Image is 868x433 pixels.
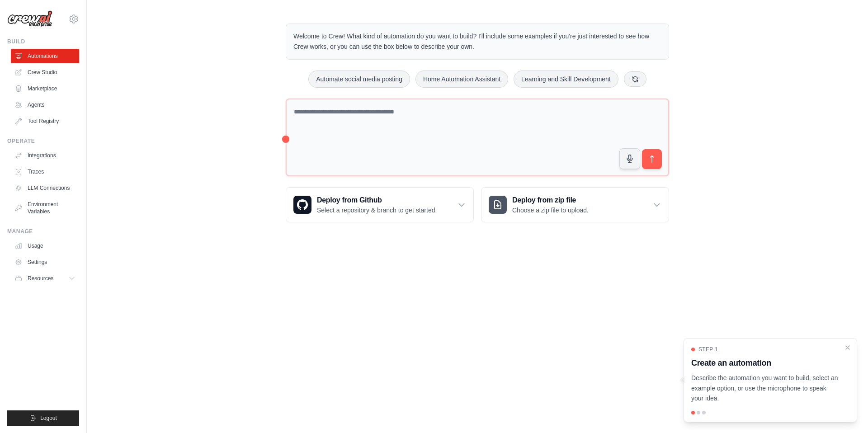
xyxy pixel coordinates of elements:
span: Resources [28,275,53,282]
button: Close walkthrough [844,344,851,351]
a: Tool Registry [11,114,79,128]
button: Logout [7,410,79,426]
a: Environment Variables [11,197,79,219]
button: Resources [11,271,79,286]
a: Marketplace [11,81,79,96]
a: Automations [11,49,79,63]
div: Build [7,38,79,45]
h3: Create an automation [691,357,839,369]
p: Select a repository & branch to get started. [317,206,437,215]
a: Settings [11,255,79,269]
h3: Deploy from Github [317,195,437,206]
p: Choose a zip file to upload. [512,206,589,215]
a: Integrations [11,148,79,163]
img: Logo [7,10,52,28]
p: Welcome to Crew! What kind of automation do you want to build? I'll include some examples if you'... [293,31,661,52]
div: Manage [7,228,79,235]
a: Crew Studio [11,65,79,80]
a: Agents [11,98,79,112]
div: Operate [7,137,79,145]
span: Step 1 [698,346,718,353]
a: LLM Connections [11,181,79,195]
p: Describe the automation you want to build, select an example option, or use the microphone to spe... [691,373,839,404]
a: Usage [11,239,79,253]
span: Logout [40,414,57,422]
button: Automate social media posting [308,71,410,88]
button: Learning and Skill Development [514,71,618,88]
button: Home Automation Assistant [415,71,508,88]
h3: Deploy from zip file [512,195,589,206]
a: Traces [11,165,79,179]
